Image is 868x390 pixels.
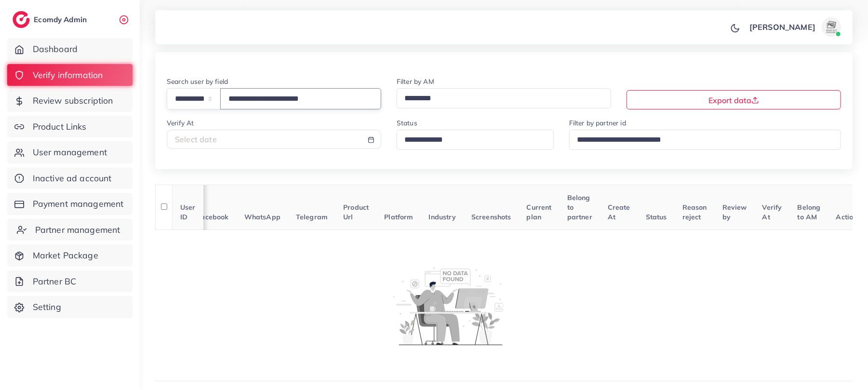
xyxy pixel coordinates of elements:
span: Belong to AM [798,203,821,221]
a: Market Package [7,244,133,267]
p: [PERSON_NAME] [749,21,815,33]
span: Product Links [33,121,87,133]
a: Product Links [7,116,133,138]
label: Filter by partner id [569,118,626,128]
span: Select date [175,134,217,144]
img: logo [13,11,30,28]
a: logoEcomdy Admin [13,11,89,28]
input: Search for option [574,133,828,148]
a: [PERSON_NAME]avatar [744,17,845,37]
span: User management [33,146,107,159]
div: Search for option [569,130,841,149]
a: User management [7,141,133,163]
span: Status [646,213,667,221]
span: Current plan [527,203,552,221]
span: Partner management [35,224,120,236]
a: Inactive ad account [7,167,133,189]
span: Telegram [296,213,328,221]
span: Industry [429,213,456,221]
span: Create At [608,203,630,221]
a: Payment management [7,193,133,215]
a: Partner management [7,219,133,241]
span: Review by [722,203,747,221]
a: Dashboard [7,38,133,60]
span: Screenshots [471,213,511,221]
img: No account [393,266,503,345]
label: Search user by field [167,77,228,86]
span: User ID [180,203,196,221]
a: Review subscription [7,90,133,112]
div: Search for option [397,130,554,149]
span: Verify At [762,203,782,221]
div: Search for option [397,88,611,108]
input: Search for option [401,133,541,148]
span: Review subscription [33,94,113,107]
span: Partner BC [33,275,77,288]
span: Export data [708,95,759,105]
span: Actions [836,213,861,221]
h2: Ecomdy Admin [34,15,89,24]
img: avatar [822,17,841,37]
span: WhatsApp [244,213,280,221]
a: Setting [7,296,133,318]
label: Status [397,118,417,128]
label: Filter by AM [397,77,434,86]
span: Facebook [197,213,228,221]
a: Verify information [7,64,133,86]
label: Verify At [167,118,194,128]
span: Platform [384,213,413,221]
span: Reason reject [682,203,707,221]
span: Product Url [343,203,369,221]
span: Setting [33,301,61,313]
button: Export data [627,90,841,109]
span: Market Package [33,249,98,262]
a: Partner BC [7,270,133,293]
input: Search for option [401,91,599,106]
span: Verify information [33,69,103,81]
span: Payment management [33,198,124,210]
span: Inactive ad account [33,172,112,185]
span: Belong to partner [567,193,592,222]
span: Dashboard [33,43,78,55]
